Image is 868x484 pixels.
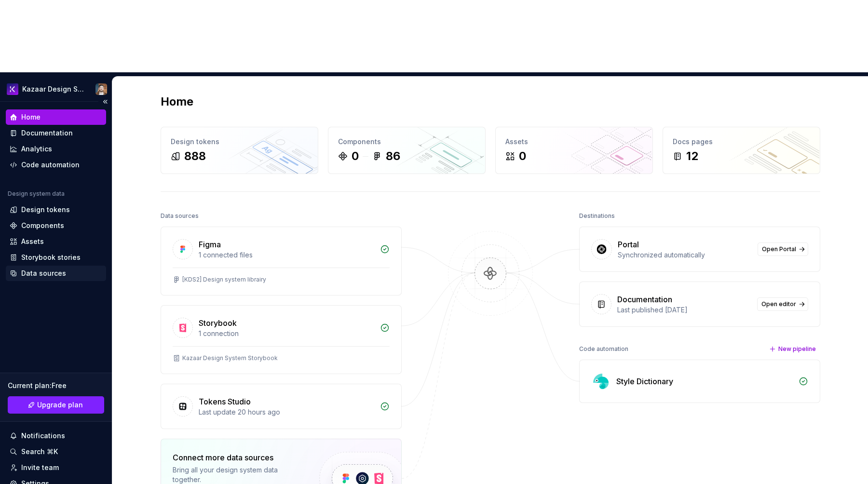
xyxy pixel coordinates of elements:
[161,305,402,374] a: Storybook1 connectionKazaar Design System Storybook
[7,83,18,95] img: 430d0a0e-ca13-4282-b224-6b37fab85464.png
[762,245,796,253] span: Open Portal
[161,227,402,296] a: Figma1 connected files[KDS2] Design system librairy
[6,444,106,459] button: Search ⌘K
[95,83,107,95] img: Frederic
[618,250,752,260] div: Synchronized automatically
[199,239,221,250] div: Figma
[22,84,84,94] div: Kazaar Design System
[686,148,698,164] div: 12
[21,221,64,230] div: Components
[37,400,83,410] span: Upgrade plan
[757,297,808,311] a: Open editor
[6,125,106,141] a: Documentation
[495,127,653,174] a: Assets0
[6,428,106,444] button: Notifications
[6,218,106,233] a: Components
[6,141,106,157] a: Analytics
[352,148,359,164] div: 0
[761,300,796,308] span: Open editor
[173,452,303,463] div: Connect more data sources
[199,317,237,329] div: Storybook
[21,112,41,122] div: Home
[8,190,65,198] div: Design system data
[21,431,65,441] div: Notifications
[663,127,820,174] a: Docs pages12
[618,239,639,250] div: Portal
[21,253,81,262] div: Storybook stories
[6,157,106,173] a: Code automation
[21,447,58,457] div: Search ⌘K
[21,237,44,246] div: Assets
[199,407,374,417] div: Last update 20 hours ago
[328,127,486,174] a: Components086
[182,354,278,362] div: Kazaar Design System Storybook
[21,160,80,170] div: Code automation
[161,94,193,109] h2: Home
[199,250,374,260] div: 1 connected files
[617,305,751,315] div: Last published [DATE]
[161,384,402,429] a: Tokens StudioLast update 20 hours ago
[338,137,475,147] div: Components
[199,396,251,407] div: Tokens Studio
[8,396,104,414] a: Upgrade plan
[6,250,106,265] a: Storybook stories
[161,127,318,174] a: Design tokens888
[519,148,526,164] div: 0
[579,342,628,356] div: Code automation
[766,342,820,356] button: New pipeline
[21,205,70,215] div: Design tokens
[616,376,673,387] div: Style Dictionary
[386,148,400,164] div: 86
[617,294,672,305] div: Documentation
[184,148,206,164] div: 888
[579,209,615,223] div: Destinations
[505,137,643,147] div: Assets
[161,209,199,223] div: Data sources
[6,460,106,475] a: Invite team
[6,266,106,281] a: Data sources
[2,79,110,99] button: Kazaar Design SystemFrederic
[673,137,810,147] div: Docs pages
[98,95,112,108] button: Collapse sidebar
[21,144,52,154] div: Analytics
[758,242,808,256] a: Open Portal
[8,381,104,390] div: Current plan : Free
[6,109,106,125] a: Home
[182,276,266,283] div: [KDS2] Design system librairy
[778,345,816,353] span: New pipeline
[21,128,73,138] div: Documentation
[21,463,59,472] div: Invite team
[21,269,66,278] div: Data sources
[171,137,308,147] div: Design tokens
[6,202,106,217] a: Design tokens
[6,234,106,249] a: Assets
[199,329,374,338] div: 1 connection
